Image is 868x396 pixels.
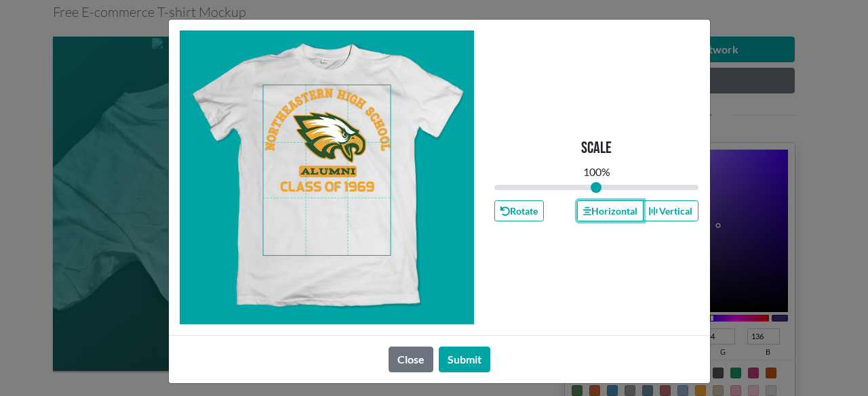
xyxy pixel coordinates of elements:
[439,347,490,372] button: Submit
[643,200,698,221] button: Vertical
[581,139,612,158] p: Scale
[389,347,433,372] button: Close
[577,200,644,221] button: Horizontal
[583,164,610,180] div: 100 %
[494,200,544,221] button: Rotate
